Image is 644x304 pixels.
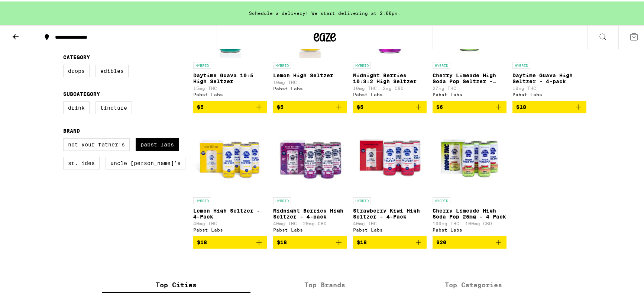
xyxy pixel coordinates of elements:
[433,118,507,235] a: Open page for Cherry Limeade High Soda Pop 25mg - 4 Pack from Pabst Labs
[273,235,347,247] button: Add to bag
[433,235,507,247] button: Add to bag
[357,103,363,109] span: $5
[433,84,507,89] p: 27mg THC
[193,118,267,235] a: Open page for Lemon High Seltzer - 4-Pack from Pabst Labs
[512,71,586,83] p: Daytime Guava High Seltzer - 4-pack
[273,118,347,192] img: Pabst Labs - Midnight Berries High Seltzer - 4-pack
[136,137,179,149] label: Pabst Labs
[102,275,250,291] label: Top Cities
[193,99,267,112] button: Add to bag
[512,61,530,67] p: HYBRID
[353,61,371,67] p: HYBRID
[193,226,267,231] div: Pabst Labs
[277,103,284,109] span: $5
[353,99,427,112] button: Add to bag
[273,220,347,224] p: 40mg THC: 20mg CBD
[273,99,347,112] button: Add to bag
[96,100,132,113] label: Tincture
[63,126,80,132] legend: Brand
[4,5,54,11] span: Hi. Need any help?
[512,84,586,89] p: 10mg THC
[193,118,267,192] img: Pabst Labs - Lemon High Seltzer - 4-Pack
[273,71,347,77] p: Lemon High Seltzer
[353,118,427,192] img: Pabst Labs - Strawberry Kiwi High Seltzer - 4-Pack
[353,220,427,224] p: 40mg THC
[63,53,90,59] legend: Category
[193,61,211,67] p: HYBRID
[433,226,507,231] div: Pabst Labs
[102,275,548,292] div: tabs
[63,90,100,96] legend: Subcategory
[433,206,507,218] p: Cherry Limeade High Soda Pop 25mg - 4 Pack
[96,63,129,76] label: Edibles
[63,155,100,168] label: St. Ides
[273,85,347,90] div: Pabst Labs
[193,220,267,224] p: 40mg THC
[433,91,507,96] div: Pabst Labs
[357,238,367,244] span: $18
[353,206,427,218] p: Strawberry Kiwi High Seltzer - 4-Pack
[353,84,427,89] p: 10mg THC: 2mg CBD
[273,226,347,231] div: Pabst Labs
[277,238,287,244] span: $18
[193,235,267,247] button: Add to bag
[193,196,211,203] p: HYBRID
[353,226,427,231] div: Pabst Labs
[273,118,347,235] a: Open page for Midnight Berries High Seltzer - 4-pack from Pabst Labs
[273,61,291,67] p: HYBRID
[197,238,207,244] span: $18
[516,103,526,109] span: $18
[197,103,204,109] span: $5
[353,235,427,247] button: Add to bag
[353,118,427,235] a: Open page for Strawberry Kiwi High Seltzer - 4-Pack from Pabst Labs
[433,220,507,224] p: 100mg THC: 100mg CBD
[436,103,443,109] span: $6
[353,91,427,96] div: Pabst Labs
[353,196,371,203] p: HYBRID
[273,206,347,218] p: Midnight Berries High Seltzer - 4-pack
[436,238,446,244] span: $20
[193,71,267,83] p: Daytime Guava 10:5 High Seltzer
[273,78,347,83] p: 10mg THC
[353,71,427,83] p: Midnight Berries 10:3:2 High Seltzer
[63,63,90,76] label: Drops
[512,91,586,96] div: Pabst Labs
[433,118,507,192] img: Pabst Labs - Cherry Limeade High Soda Pop 25mg - 4 Pack
[193,84,267,89] p: 15mg THC
[193,91,267,96] div: Pabst Labs
[433,99,507,112] button: Add to bag
[433,61,450,67] p: HYBRID
[512,99,586,112] button: Add to bag
[63,100,90,113] label: Drink
[399,275,548,291] label: Top Categories
[193,206,267,218] p: Lemon High Seltzer - 4-Pack
[106,155,185,168] label: Uncle [PERSON_NAME]'s
[433,71,507,83] p: Cherry Limeade High Soda Pop Seltzer - 25mg
[433,196,450,203] p: HYBRID
[273,196,291,203] p: HYBRID
[250,275,399,291] label: Top Brands
[63,137,130,149] label: Not Your Father's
